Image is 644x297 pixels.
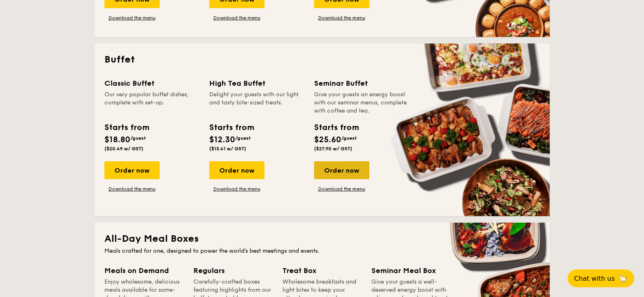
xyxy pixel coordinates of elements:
span: /guest [130,135,146,141]
span: ($20.49 w/ GST) [104,146,143,152]
h2: All-Day Meal Boxes [104,232,540,245]
div: Order now [314,161,369,179]
div: Classic Buffet [104,78,199,89]
div: Regulars [193,265,273,276]
div: Seminar Meal Box [371,265,451,276]
a: Download the menu [209,15,265,21]
a: Download the menu [104,15,160,21]
h2: Buffet [104,53,540,66]
div: High Tea Buffet [209,78,304,89]
a: Download the menu [314,186,369,192]
span: ($13.41 w/ GST) [209,146,246,152]
div: Meals crafted for one, designed to power the world's best meetings and events. [104,247,540,255]
div: Meals on Demand [104,265,184,276]
div: Seminar Buffet [314,78,409,89]
span: $25.60 [314,135,341,145]
div: Starts from [314,121,358,134]
span: /guest [235,135,251,141]
div: Starts from [104,121,149,134]
span: $18.80 [104,135,130,145]
div: Our very popular buffet dishes, complete with set-up. [104,91,199,115]
a: Download the menu [104,186,160,192]
div: Treat Box [282,265,362,276]
div: Starts from [209,121,254,134]
button: Chat with us🦙 [568,269,634,287]
div: Order now [209,161,265,179]
span: Chat with us [574,275,615,282]
span: $12.30 [209,135,235,145]
div: Order now [104,161,160,179]
div: Give your guests an energy boost with our seminar menus, complete with coffee and tea. [314,91,409,115]
a: Download the menu [209,186,265,192]
span: 🦙 [618,274,628,283]
span: /guest [341,135,357,141]
a: Download the menu [314,15,369,21]
span: ($27.90 w/ GST) [314,146,352,152]
div: Delight your guests with our light and tasty bite-sized treats. [209,91,304,115]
